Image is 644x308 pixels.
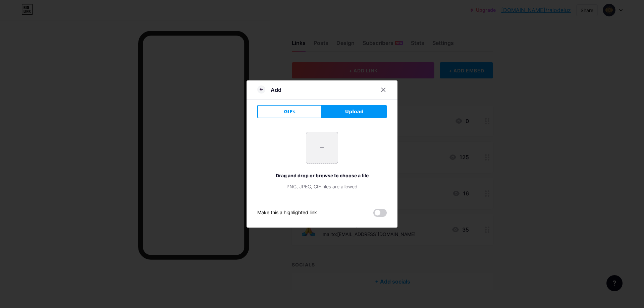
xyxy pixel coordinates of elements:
[257,105,322,118] button: GIFs
[345,108,364,115] span: Upload
[257,172,387,179] div: Drag and drop or browse to choose a file
[257,209,317,217] div: Make this a highlighted link
[271,86,281,94] div: Add
[322,105,387,118] button: Upload
[257,183,387,190] div: PNG, JPEG, GIF files are allowed
[284,108,296,115] span: GIFs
